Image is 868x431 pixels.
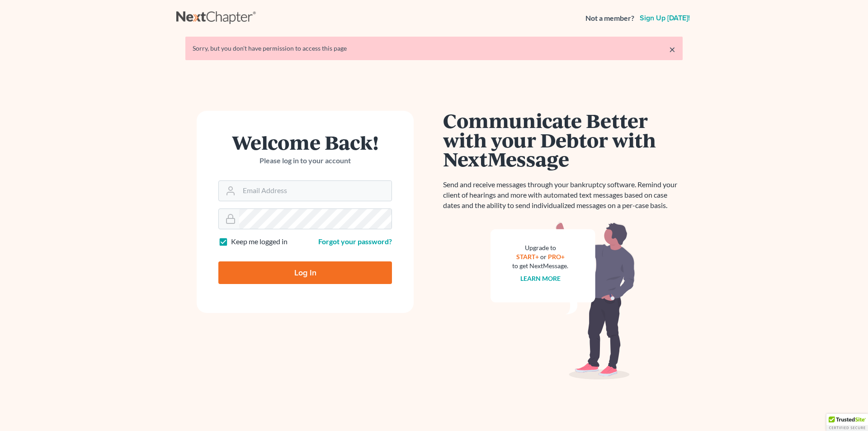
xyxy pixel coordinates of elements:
input: Email Address [239,181,392,201]
a: × [669,44,675,55]
h1: Welcome Back! [218,133,392,152]
div: Sorry, but you don't have permission to access this page [193,44,675,53]
img: nextmessage_bg-59042aed3d76b12b5cd301f8e5b87938c9018125f34e5fa2b7a6b67550977c72.svg [491,222,635,380]
a: START+ [516,253,539,260]
label: Keep me logged in [231,237,288,247]
p: Send and receive messages through your bankruptcy software. Remind your client of hearings and mo... [443,180,683,211]
a: Learn more [520,275,561,282]
h1: Communicate Better with your Debtor with NextMessage [443,111,683,169]
strong: Not a member? [585,13,634,24]
a: Forgot your password? [318,237,392,246]
div: to get NextMessage. [512,261,568,270]
a: PRO+ [548,253,565,260]
p: Please log in to your account [218,156,392,166]
span: or [540,253,547,260]
div: Upgrade to [512,243,568,252]
div: TrustedSite Certified [826,414,868,431]
a: Sign up [DATE]! [638,14,692,22]
input: Log In [218,261,392,284]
